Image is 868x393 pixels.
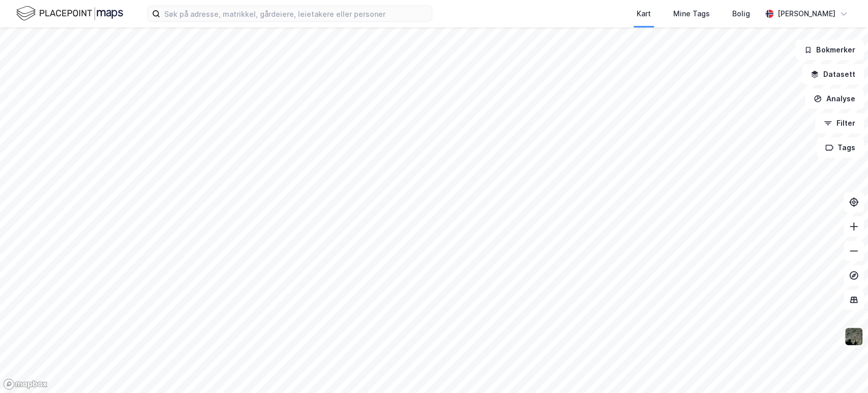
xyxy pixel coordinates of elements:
div: [PERSON_NAME] [777,8,835,20]
img: 9k= [844,327,863,346]
div: Kontrollprogram for chat [817,344,868,393]
img: logo.f888ab2527a4732fd821a326f86c7f29.svg [16,5,123,22]
div: Bolig [732,8,750,20]
div: Kart [637,8,651,20]
button: Datasett [802,64,864,85]
button: Filter [815,113,864,133]
button: Analyse [805,89,864,109]
div: Mine Tags [673,8,710,20]
a: Mapbox homepage [3,378,48,390]
button: Tags [817,137,864,158]
input: Søk på adresse, matrikkel, gårdeiere, leietakere eller personer [160,6,432,21]
button: Bokmerker [795,40,864,60]
iframe: Chat Widget [817,344,868,393]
